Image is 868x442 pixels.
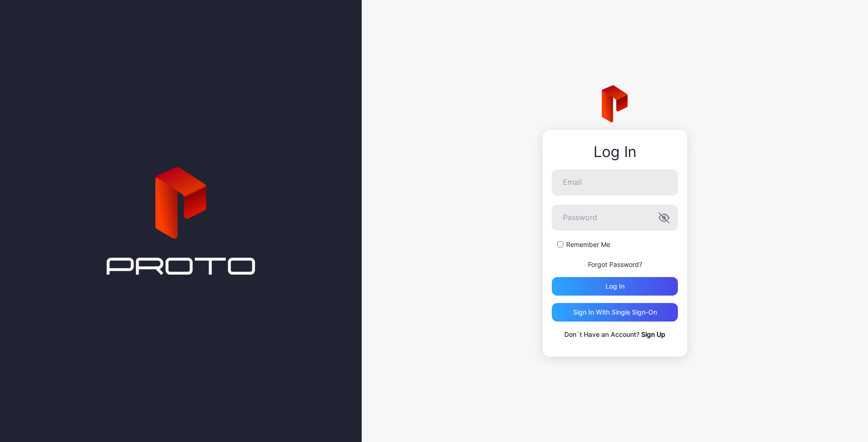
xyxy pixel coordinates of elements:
[552,170,678,196] input: Email
[552,277,678,296] button: Log in
[658,212,670,223] button: Password
[606,283,625,290] div: Log in
[552,329,678,340] p: Don`t Have an Account?
[566,240,610,249] label: Remember Me
[588,260,642,268] a: Forgot Password?
[552,144,678,160] div: Log In
[641,330,665,338] a: Sign Up
[552,303,678,322] button: Sign in With Single Sign-On
[573,309,657,316] div: Sign in With Single Sign-On
[552,205,678,231] input: Password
